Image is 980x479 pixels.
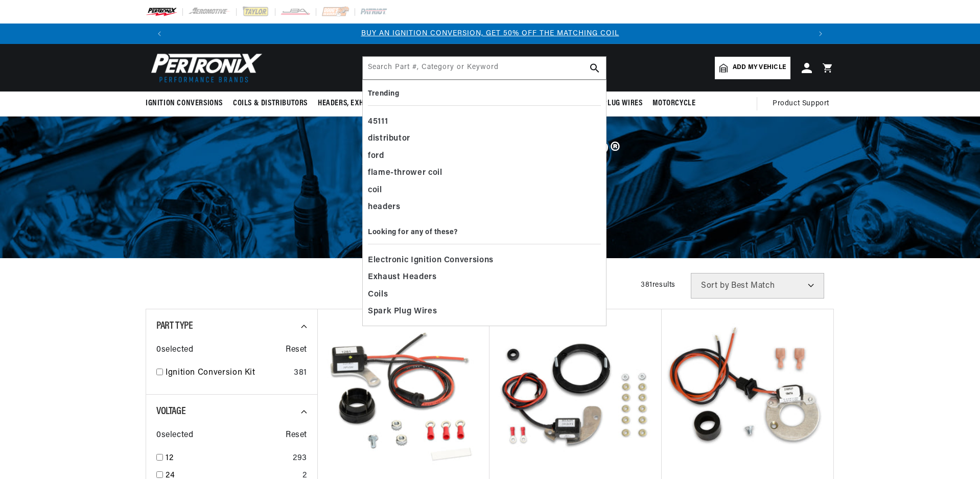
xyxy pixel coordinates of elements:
span: Voltage [156,406,185,417]
button: search button [584,57,606,79]
div: headers [368,199,601,216]
input: Search Part #, Category or Keyword [363,57,606,79]
summary: Headers, Exhausts & Components [313,92,442,116]
span: Part Type [156,321,193,331]
b: Looking for any of these? [368,229,458,236]
a: Ignition Conversion Kit [166,367,290,380]
span: Coils & Distributors [233,98,308,109]
span: Spark Plug Wires [368,305,437,319]
div: distributor [368,130,601,148]
summary: Coils & Distributors [228,92,313,116]
span: 0 selected [156,344,193,357]
button: Translation missing: en.sections.announcements.previous_announcement [149,24,170,44]
span: Product Support [773,98,829,109]
span: Coils [368,288,388,302]
span: Ignition Conversions [146,98,223,109]
span: 0 selected [156,429,193,442]
div: ford [368,148,601,165]
span: Headers, Exhausts & Components [318,98,437,109]
summary: Product Support [773,92,834,116]
a: BUY AN IGNITION CONVERSION, GET 50% OFF THE MATCHING COIL [361,30,619,37]
summary: Motorcycle [647,92,701,116]
div: 381 [294,367,307,380]
span: Motorcycle [652,98,695,109]
span: Reset [286,429,307,442]
div: Announcement [170,28,810,39]
a: Add my vehicle [715,57,790,79]
b: Trending [368,90,399,98]
div: flame-thrower coil [368,165,601,182]
button: Translation missing: en.sections.announcements.next_announcement [810,24,831,44]
span: Electronic Ignition Conversions [368,254,494,268]
span: Spark Plug Wires [580,98,643,109]
span: Exhaust Headers [368,270,437,285]
select: Sort by [691,273,824,299]
summary: Ignition Conversions [146,92,228,116]
div: 1 of 3 [170,28,810,39]
div: coil [368,182,601,199]
span: Sort by [701,282,729,290]
slideshow-component: Translation missing: en.sections.announcements.announcement_bar [120,24,860,44]
div: 293 [293,452,307,465]
summary: Spark Plug Wires [575,92,648,116]
span: Reset [286,344,307,357]
span: Add my vehicle [733,63,786,73]
div: 45111 [368,113,601,131]
img: Pertronix [146,50,263,85]
a: 12 [166,452,289,465]
span: 381 results [641,281,675,289]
